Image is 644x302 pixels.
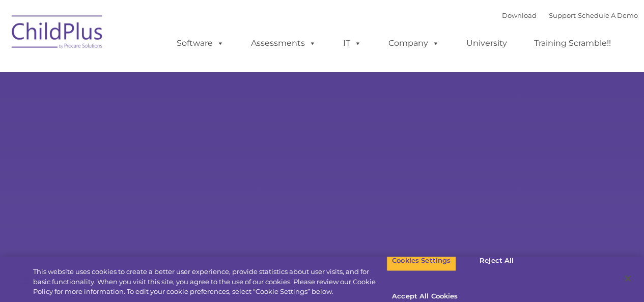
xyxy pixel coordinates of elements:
button: Cookies Settings [386,250,456,271]
a: Support [549,11,576,19]
a: Assessments [241,33,326,53]
button: Reject All [465,250,528,271]
a: Schedule A Demo [578,11,638,19]
a: Company [378,33,450,53]
button: Close [617,267,639,290]
a: Software [166,33,234,53]
a: Download [502,11,537,19]
a: Training Scramble!! [524,33,621,53]
a: IT [333,33,372,53]
div: This website uses cookies to create a better user experience, provide statistics about user visit... [33,267,386,297]
a: University [456,33,517,53]
img: ChildPlus by Procare Solutions [7,8,108,59]
font: | [502,11,638,19]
